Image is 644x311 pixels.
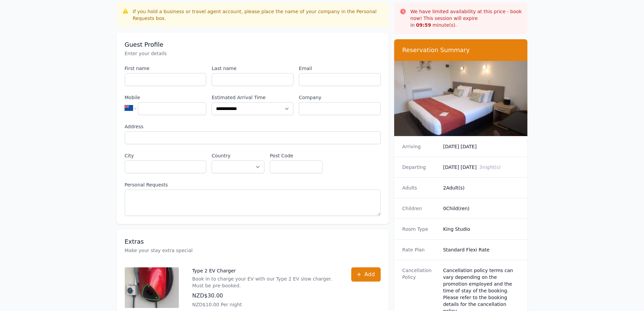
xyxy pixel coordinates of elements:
label: Address [125,123,381,130]
p: NZD$30.00 [192,292,338,300]
span: 3 night(s) [479,164,501,170]
label: Country [212,152,264,159]
dd: King Studio [443,226,520,232]
p: Type 2 EV Charger [192,267,338,274]
p: We have limited availability at this price - book now! This session will expire in minute(s). [410,8,522,28]
p: Book in to charge your EV with our Type 2 EV slow charger. Must be pre-booked. [192,275,338,289]
dt: Children [402,205,438,212]
dd: Standard Flexi Rate [443,246,520,253]
label: First name [125,65,207,72]
dt: Adults [402,184,438,191]
dt: Room Type [402,226,438,232]
h3: Reservation Summary [402,46,520,54]
img: Type 2 EV Charger [125,267,179,308]
p: Make your stay extra special [125,247,381,254]
dt: Arriving [402,143,438,150]
label: Estimated Arrival Time [212,94,293,101]
p: Enter your details [125,50,381,57]
dd: [DATE] [DATE] [443,143,520,150]
dd: 2 Adult(s) [443,184,520,191]
label: Email [299,65,381,72]
dd: [DATE] [DATE] [443,164,520,171]
div: If you hold a business or travel agent account, please place the name of your company in the Pers... [133,8,383,22]
span: Add [364,270,375,279]
label: Mobile [125,94,207,101]
img: King Studio [394,61,528,136]
label: Company [299,94,381,101]
label: City [125,152,207,159]
dd: 0 Child(ren) [443,205,520,212]
label: Personal Requests [125,181,381,188]
label: Post Code [270,152,323,159]
dt: Departing [402,164,438,171]
strong: 09 : 59 [416,22,431,28]
h3: Extras [125,238,381,246]
button: Add [351,267,381,282]
p: NZD$10.00 Per night [192,301,338,308]
dt: Rate Plan [402,246,438,253]
label: Last name [212,65,293,72]
h3: Guest Profile [125,41,381,49]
